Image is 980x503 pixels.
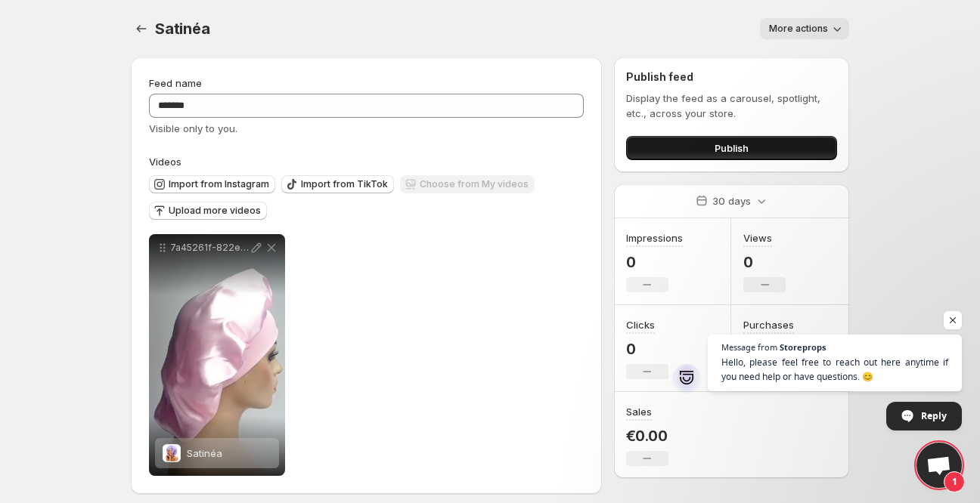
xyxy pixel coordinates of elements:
[169,178,269,190] span: Import from Instagram
[721,355,948,384] span: Hello, please feel free to reach out here anytime if you need help or have questions. 😊
[944,471,965,492] span: 1
[169,205,261,217] span: Upload more videos
[712,193,751,208] p: 30 days
[149,175,275,193] button: Import from Instagram
[626,404,652,419] h3: Sales
[281,175,394,193] button: Import from TikTok
[626,91,837,121] p: Display the feed as a carousel, spotlight, etc., across your store.
[760,18,849,39] button: More actions
[916,443,962,488] a: Open chat
[149,77,202,89] span: Feed name
[149,156,181,168] span: Videos
[187,447,222,459] span: Satinéa
[626,136,837,160] button: Publish
[721,343,777,351] span: Message from
[769,23,828,35] span: More actions
[149,202,267,220] button: Upload more videos
[301,178,388,190] span: Import from TikTok
[743,317,794,332] h3: Purchases
[155,20,210,38] span: Satinéa
[626,253,683,271] p: 0
[131,18,152,39] button: Settings
[626,69,837,85] h2: Publish feed
[149,234,285,476] div: 7a45261f-822e-49d3-8dde-4d187364be72-h264-hd 1SatinéaSatinéa
[626,340,668,358] p: 0
[170,242,249,254] p: 7a45261f-822e-49d3-8dde-4d187364be72-h264-hd 1
[921,403,947,429] span: Reply
[743,253,786,271] p: 0
[626,317,655,332] h3: Clicks
[626,427,668,445] p: €0.00
[780,343,826,351] span: Storeprops
[149,122,237,134] span: Visible only to you.
[743,230,772,245] h3: Views
[626,230,683,245] h3: Impressions
[715,140,749,156] span: Publish
[163,445,181,461] img: Satinéa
